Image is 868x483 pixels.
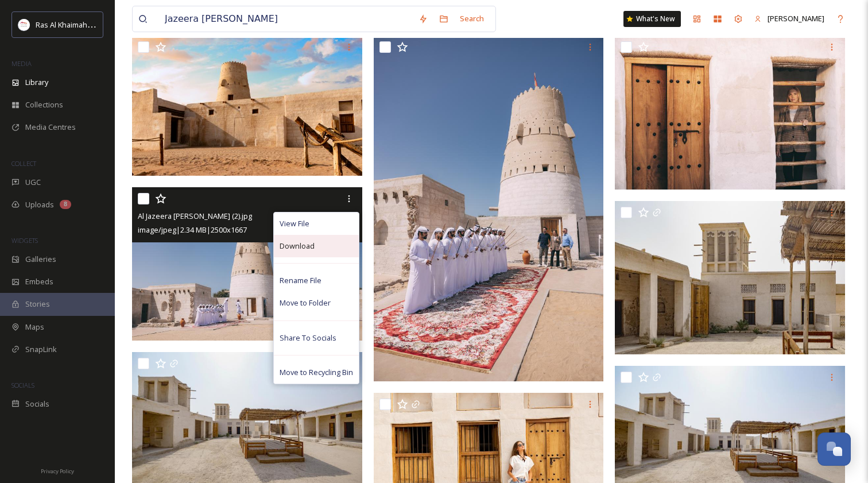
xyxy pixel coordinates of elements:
span: COLLECT [11,159,36,168]
span: Move to Recycling Bin [280,367,353,378]
span: Media Centres [25,122,76,133]
a: Privacy Policy [41,463,74,477]
img: Al Jazeera Al Hamra.jpg [615,201,845,354]
span: Download [280,241,315,252]
span: Galleries [25,254,56,265]
span: Al Jazeera [PERSON_NAME] (2).jpg [138,211,252,221]
span: Socials [25,399,49,409]
span: Stories [25,299,50,310]
span: Share To Socials [280,333,336,343]
span: UGC [25,177,41,188]
button: Open Chat [817,432,851,466]
img: Al Jazirah Al Hamra (3).jpg [615,36,845,190]
a: What's New [623,11,681,27]
a: [PERSON_NAME] [749,7,830,30]
span: Library [25,77,48,88]
span: Embeds [25,276,53,287]
div: 8 [60,200,71,209]
span: Uploads [25,199,54,210]
span: SOCIALS [11,381,34,389]
span: Collections [25,99,63,110]
span: Maps [25,322,44,333]
img: Logo_RAKTDA_RGB-01.png [18,19,30,30]
img: Al Jazeera Al Hamra RAK.jpg [374,36,604,381]
div: Search [454,7,490,30]
span: SnapLink [25,344,57,355]
span: Privacy Policy [41,467,74,475]
span: MEDIA [11,59,32,68]
span: Ras Al Khaimah Tourism Development Authority [36,19,198,30]
span: Move to Folder [280,297,331,308]
span: image/jpeg | 2.34 MB | 2500 x 1667 [138,225,247,235]
img: Al Jazeera Al Hamra (2).jpg [132,187,362,341]
span: WIDGETS [11,236,38,245]
span: Rename File [280,275,321,286]
span: [PERSON_NAME] [768,13,824,24]
img: Jazeera Al Hamra in Ras Al Khaimah.jpg [132,36,362,175]
span: View File [280,218,309,229]
input: Search your library [159,6,413,32]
